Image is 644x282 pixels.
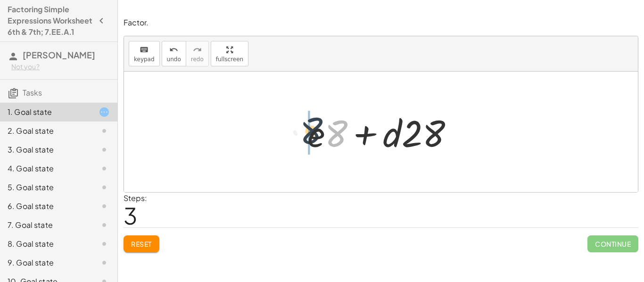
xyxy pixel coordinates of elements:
[8,125,83,137] div: 2. Goal state
[11,62,110,72] div: Not you?
[99,144,110,155] i: Task not started.
[211,41,248,66] button: fullscreen
[124,193,147,203] label: Steps:
[191,56,204,63] span: redo
[8,257,83,268] div: 9. Goal state
[8,201,83,212] div: 6. Goal state
[186,41,209,66] button: redoredo
[8,4,93,38] h4: Factoring Simple Expressions Worksheet 6th & 7th; 7.EE.A.1
[8,106,83,118] div: 1. Goal state
[124,235,159,252] button: Reset
[23,49,95,60] span: [PERSON_NAME]
[193,44,202,56] i: redo
[99,163,110,174] i: Task not started.
[162,41,186,66] button: undoundo
[169,44,178,56] i: undo
[167,56,181,63] span: undo
[99,125,110,137] i: Task not started.
[8,182,83,193] div: 5. Goal state
[99,201,110,212] i: Task not started.
[99,238,110,250] i: Task not started.
[8,163,83,174] div: 4. Goal state
[129,41,160,66] button: keyboardkeypad
[131,240,152,248] span: Reset
[140,44,149,56] i: keyboard
[124,17,638,28] p: Factor.
[8,144,83,155] div: 3. Goal state
[124,201,137,230] span: 3
[99,219,110,231] i: Task not started.
[99,257,110,268] i: Task not started.
[99,182,110,193] i: Task not started.
[216,56,243,63] span: fullscreen
[134,56,155,63] span: keypad
[8,238,83,250] div: 8. Goal state
[23,88,42,97] span: Tasks
[99,106,110,118] i: Task started.
[8,219,83,231] div: 7. Goal state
